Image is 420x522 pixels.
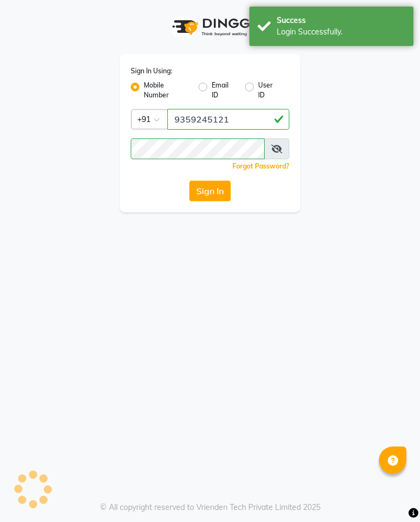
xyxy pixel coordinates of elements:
[277,26,405,38] div: Login Successfully.
[144,80,190,100] label: Mobile Number
[166,11,254,43] img: logo1.svg
[232,162,289,170] a: Forgot Password?
[374,478,409,511] iframe: chat widget
[131,138,265,159] input: Username
[212,80,236,100] label: Email ID
[258,80,281,100] label: User ID
[131,66,172,76] label: Sign In Using:
[277,15,405,26] div: Success
[189,181,231,201] button: Sign In
[167,109,289,130] input: Username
